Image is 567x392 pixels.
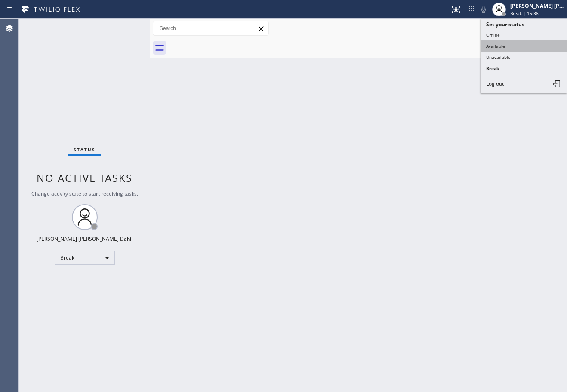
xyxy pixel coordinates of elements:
[74,147,96,153] span: Status
[37,171,133,185] span: No active tasks
[55,251,115,265] div: Break
[510,2,564,9] div: [PERSON_NAME] [PERSON_NAME] Dahil
[510,10,539,16] span: Break | 15:38
[31,190,138,197] span: Change activity state to start receiving tasks.
[478,3,490,15] button: Mute
[153,21,268,35] input: Search
[37,235,133,242] div: [PERSON_NAME] [PERSON_NAME] Dahil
